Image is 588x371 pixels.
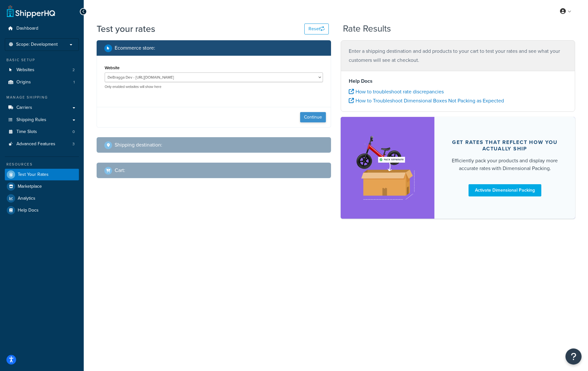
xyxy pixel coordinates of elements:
[72,67,75,73] span: 2
[16,67,34,73] span: Websites
[5,162,79,167] div: Resources
[72,141,75,147] span: 3
[16,117,46,123] span: Shipping Rules
[349,77,567,85] h4: Help Docs
[300,112,326,122] button: Continue
[115,167,125,173] h2: Cart :
[350,127,425,209] img: feature-image-dim-d40ad3071a2b3c8e08177464837368e35600d3c5e73b18a22c1e4bb210dc32ac.png
[5,138,79,150] li: Advanced Features
[5,181,79,192] a: Marketplace
[16,80,31,85] span: Origins
[5,76,79,88] li: Origins
[115,142,162,148] h2: Shipping destination :
[97,23,155,35] h1: Test your rates
[73,80,75,85] span: 1
[304,24,329,34] button: Reset
[72,129,75,135] span: 0
[5,193,79,204] a: Analytics
[5,95,79,100] div: Manage Shipping
[5,64,79,76] a: Websites2
[18,208,39,213] span: Help Docs
[16,26,38,31] span: Dashboard
[5,205,79,216] a: Help Docs
[5,57,79,63] div: Basic Setup
[18,196,35,201] span: Analytics
[5,138,79,150] a: Advanced Features3
[16,141,55,147] span: Advanced Features
[349,47,567,65] p: Enter a shipping destination and add products to your cart to test your rates and see what your c...
[18,184,42,189] span: Marketplace
[349,97,504,104] a: How to Troubleshoot Dimensional Boxes Not Packing as Expected
[5,102,79,114] a: Carriers
[16,129,37,135] span: Time Slots
[16,105,32,110] span: Carriers
[349,88,444,95] a: How to troubleshoot rate discrepancies
[18,172,49,177] span: Test Your Rates
[105,84,323,89] p: Only enabled websites will show here
[5,169,79,180] a: Test Your Rates
[5,23,79,34] a: Dashboard
[5,64,79,76] li: Websites
[5,126,79,138] a: Time Slots0
[5,114,79,126] a: Shipping Rules
[5,76,79,88] a: Origins1
[343,24,391,34] h2: Rate Results
[450,157,560,172] div: Efficiently pack your products and display more accurate rates with Dimensional Packing.
[565,348,582,365] button: Open Resource Center
[5,126,79,138] li: Time Slots
[115,45,155,51] h2: Ecommerce store :
[105,65,119,70] label: Website
[16,42,58,47] span: Scope: Development
[450,139,560,152] div: Get rates that reflect how you actually ship
[469,184,541,196] a: Activate Dimensional Packing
